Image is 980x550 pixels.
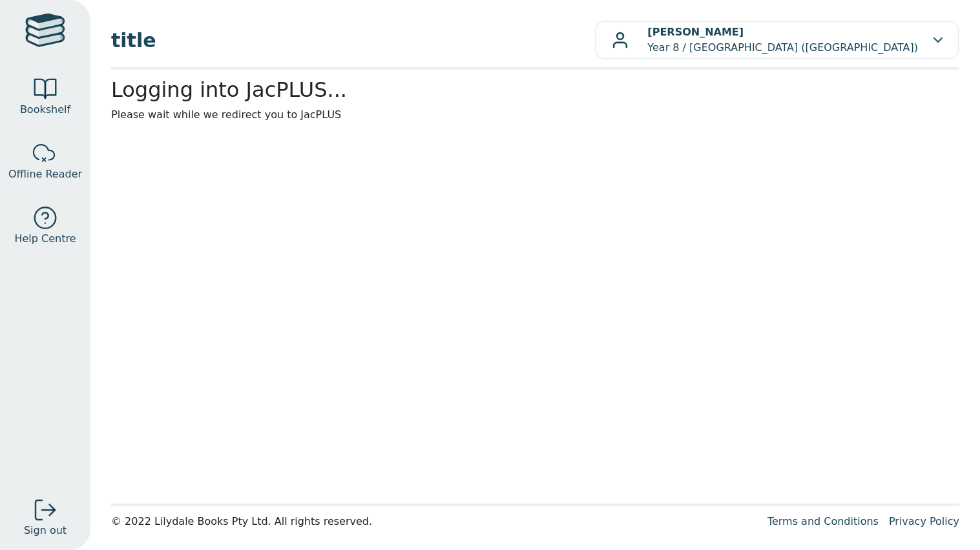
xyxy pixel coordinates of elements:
[111,77,959,102] h2: Logging into JacPLUS...
[111,514,757,529] div: © 2022 Lilydale Books Pty Ltd. All rights reserved.
[14,231,76,247] span: Help Centre
[111,26,595,55] span: title
[8,167,82,182] span: Offline Reader
[24,523,67,538] span: Sign out
[111,107,959,123] p: Please wait while we redirect you to JacPLUS
[647,26,744,38] b: [PERSON_NAME]
[889,515,959,527] a: Privacy Policy
[595,21,959,59] button: [PERSON_NAME]Year 8 / [GEOGRAPHIC_DATA] ([GEOGRAPHIC_DATA])
[647,25,918,56] p: Year 8 / [GEOGRAPHIC_DATA] ([GEOGRAPHIC_DATA])
[20,102,70,117] span: Bookshelf
[767,515,879,527] a: Terms and Conditions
